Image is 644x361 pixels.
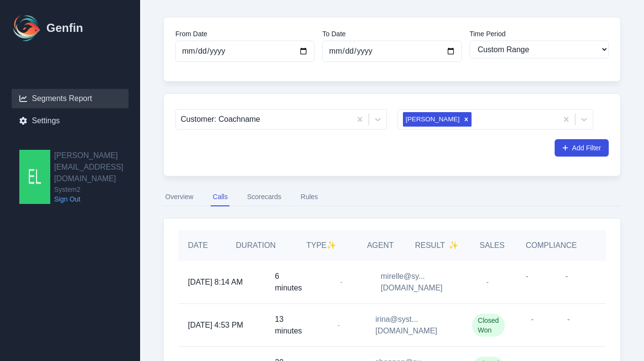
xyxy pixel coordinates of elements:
p: 6 minutes [275,271,302,294]
button: Rules [299,188,320,206]
h5: Type [295,240,348,251]
span: [DATE] 4:53 PM [188,319,243,331]
button: Calls [211,188,229,206]
div: - [550,304,587,347]
h5: Compliance [526,240,577,251]
a: Sign Out [54,194,140,204]
img: elissa@system2.fitness [19,150,50,204]
span: ✨ [327,241,336,249]
h1: Genfin [46,20,83,36]
a: Segments Report [12,89,129,108]
div: - [507,261,547,303]
div: Remove Trina Varney [461,112,472,127]
a: Settings [12,111,129,130]
img: Logo [12,13,43,43]
h5: Sales [480,240,505,251]
h5: Duration [236,240,275,251]
div: [PERSON_NAME] [403,112,461,127]
span: System2 [54,185,140,194]
span: Closed Won [472,314,505,337]
span: - [481,275,495,289]
label: From Date [175,29,315,39]
span: - [334,320,343,330]
h2: [PERSON_NAME][EMAIL_ADDRESS][DOMAIN_NAME] [54,150,140,185]
button: Scorecards [245,188,283,206]
h5: Date [188,240,216,251]
button: Add Filter [555,139,609,157]
label: To Date [322,29,461,39]
div: - [547,261,587,303]
span: [DATE] 8:14 AM [188,276,243,288]
label: Time Period [470,29,609,39]
div: - [515,304,551,347]
h5: Agent [367,240,394,251]
span: irina@syst...[DOMAIN_NAME] [375,314,453,337]
button: Overview [163,188,195,206]
span: mirelle@sy...[DOMAIN_NAME] [381,271,458,294]
span: ✨ [449,240,458,251]
h5: Result [415,240,458,251]
p: 13 minutes [275,314,302,337]
span: - [337,277,346,287]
